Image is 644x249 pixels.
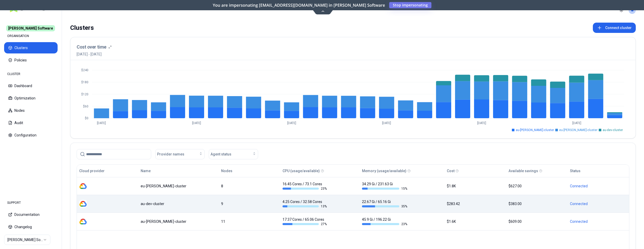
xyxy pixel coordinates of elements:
[4,69,58,79] div: CLUSTER
[4,80,58,91] button: Dashboard
[81,80,88,84] tspan: $180
[516,128,554,132] span: au-[PERSON_NAME]-cluster
[79,166,105,176] button: Cloud provider
[141,219,216,224] div: au-rex-cluster
[572,121,581,125] tspan: [DATE]
[157,152,184,157] span: Provider names
[77,52,112,57] span: [DATE] - [DATE]
[141,201,216,206] div: au-dev-cluster
[477,121,486,125] tspan: [DATE]
[447,219,504,224] div: $1.6K
[81,93,88,96] tspan: $120
[4,209,58,220] button: Documentation
[221,201,278,206] div: 9
[570,219,627,224] div: Connected
[4,105,58,116] button: Nodes
[593,23,636,33] button: Connect cluster
[362,222,407,226] div: 23 %
[4,130,58,141] button: Configuration
[6,25,55,31] span: [PERSON_NAME] Software
[283,217,328,226] div: 17.37 Cores / 65.06 Cores
[382,121,391,125] tspan: [DATE]
[79,218,87,225] img: gcp
[4,54,58,66] button: Policies
[283,204,328,208] div: 13 %
[4,117,58,128] button: Audit
[447,183,504,189] div: $1.8K
[79,200,87,208] img: gcp
[141,183,216,189] div: eu-rex-cluster
[509,166,538,176] button: Available savings
[283,199,328,208] div: 4.25 Cores / 32.58 Cores
[4,93,58,104] button: Optimization
[85,116,88,120] tspan: $0
[221,183,278,189] div: 8
[603,128,623,132] span: au-dev-cluster
[155,149,205,159] button: Provider names
[283,187,328,191] div: 23 %
[362,187,407,191] div: 15 %
[221,166,232,176] button: Nodes
[559,128,597,132] span: eu-[PERSON_NAME]-cluster
[211,152,231,157] span: Agent status
[79,182,87,190] img: gcp
[192,121,201,125] tspan: [DATE]
[77,43,106,51] h3: Cost over time
[283,181,328,191] div: 16.45 Cores / 73.1 Cores
[283,166,320,176] button: CPU (usage/available)
[97,121,106,125] tspan: [DATE]
[362,199,407,208] div: 22.67 Gi / 65.16 Gi
[287,121,296,125] tspan: [DATE]
[283,222,328,226] div: 27 %
[70,23,94,33] div: Clusters
[4,221,58,233] button: Changelog
[509,201,565,206] div: $383.00
[209,149,258,159] button: Agent status
[362,181,407,191] div: 34.29 Gi / 231.63 Gi
[509,183,565,189] div: $627.00
[362,166,406,176] button: Memory (usage/available)
[221,219,278,224] div: 11
[509,219,565,224] div: $609.00
[570,168,580,173] div: Status
[570,201,627,206] div: Connected
[362,204,407,208] div: 35 %
[4,198,58,208] div: SUPPORT
[570,183,627,189] div: Connected
[81,68,88,72] tspan: $240
[141,166,151,176] button: Name
[447,166,455,176] button: Cost
[4,42,58,53] button: Clusters
[362,217,407,226] div: 45.9 Gi / 196.22 Gi
[83,105,88,108] tspan: $60
[4,31,58,41] div: ORGANISATION
[447,201,504,206] div: $283.42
